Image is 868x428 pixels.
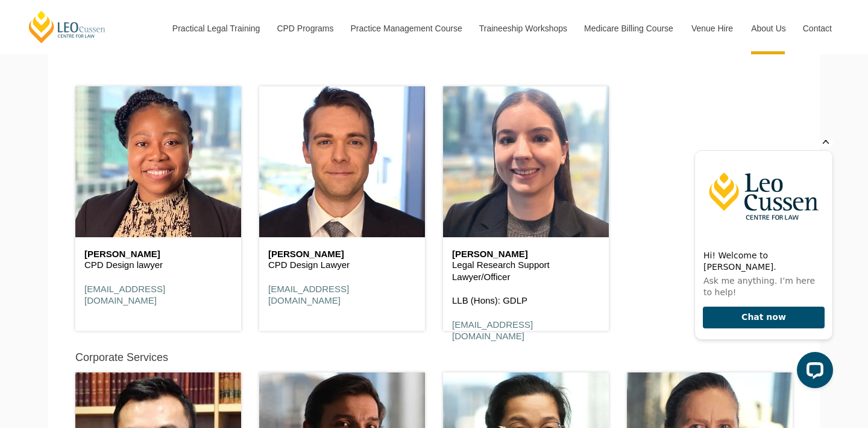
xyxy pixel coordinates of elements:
[112,212,148,248] button: Open LiveChat chat widget
[27,10,107,44] a: [PERSON_NAME] Centre for Law
[342,2,470,54] a: Practice Management Course
[84,284,165,306] a: [EMAIL_ADDRESS][DOMAIN_NAME]
[18,167,140,189] button: Chat now
[452,295,600,307] p: LLB (Hons): GDLP
[794,2,841,54] a: Contact
[452,249,600,260] h6: [PERSON_NAME]
[470,2,575,54] a: Traineeship Workshops
[452,259,600,283] p: Legal Research Support Lawyer/Officer
[742,2,794,54] a: About Us
[452,319,533,342] a: [EMAIL_ADDRESS][DOMAIN_NAME]
[75,352,168,364] h5: Corporate Services
[575,2,682,54] a: Medicare Billing Course
[19,110,139,133] h2: Hi! Welcome to [PERSON_NAME].
[84,259,232,271] p: CPD Design lawyer
[10,11,148,101] img: Leo Cussen Centre for Law Logo
[268,259,416,271] p: CPD Design Lawyer
[682,2,742,54] a: Venue Hire
[268,249,416,260] h6: [PERSON_NAME]
[685,140,838,398] iframe: LiveChat chat widget
[268,284,349,306] a: [EMAIL_ADDRESS][DOMAIN_NAME]
[19,135,139,158] p: Ask me anything. I’m here to help!
[163,2,268,54] a: Practical Legal Training
[84,249,232,260] h6: [PERSON_NAME]
[268,2,341,54] a: CPD Programs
